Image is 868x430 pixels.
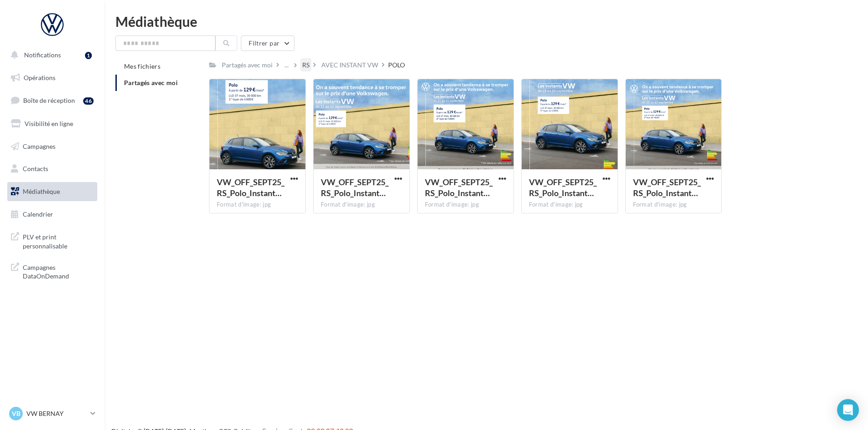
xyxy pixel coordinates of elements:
div: Format d'image: jpg [633,201,714,209]
div: POLO [388,61,405,70]
a: Campagnes [5,137,99,156]
span: VW_OFF_SEPT25_RS_Polo_InstantVW_Polo_STORY [217,177,284,198]
span: PLV et print personnalisable [23,231,94,250]
a: PLV et print personnalisable [5,227,99,254]
div: Partagés avec moi [222,61,273,70]
div: ... [283,59,290,71]
p: VW BERNAY [26,409,87,418]
span: VW_OFF_SEPT25_RS_Polo_InstantVW_CARRE [633,177,701,198]
div: AVEC INSTANT VW [321,61,378,70]
span: Médiathèque [23,187,60,195]
div: Open Intercom Messenger [837,399,859,421]
div: 46 [83,97,94,105]
span: Boîte de réception [23,96,75,104]
span: Partagés avec moi [124,79,178,86]
span: Visibilité en ligne [25,120,73,127]
span: Calendrier [23,210,53,218]
button: Filtrer par [241,35,294,51]
a: Contacts [5,159,99,178]
span: Opérations [24,74,55,81]
span: Campagnes DataOnDemand [23,261,94,281]
a: Opérations [5,68,99,87]
div: RS [302,61,309,70]
a: Visibilité en ligne [5,114,99,133]
div: 1 [85,52,92,59]
div: Format d'image: jpg [321,201,402,209]
span: Campagnes [23,142,55,150]
a: Campagnes DataOnDemand [5,258,99,284]
span: Contacts [23,165,48,172]
a: Calendrier [5,205,99,224]
div: Format d'image: jpg [425,201,506,209]
span: VW_OFF_SEPT25_RS_Polo_InstantVW_INSTA [529,177,597,198]
div: Format d'image: jpg [217,201,298,209]
span: Mes fichiers [124,62,160,70]
a: Médiathèque [5,182,99,201]
div: Format d'image: jpg [529,201,610,209]
span: VW_OFF_SEPT25_RS_Polo_InstantVW_GMB [321,177,389,198]
div: Médiathèque [115,15,857,28]
span: VB [12,409,20,418]
button: Notifications 1 [5,46,95,65]
span: Notifications [24,51,61,59]
a: VB VW BERNAY [7,405,97,422]
span: VW_OFF_SEPT25_RS_Polo_InstantVW_GMB_720x720 [425,177,493,198]
a: Boîte de réception46 [5,91,99,110]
